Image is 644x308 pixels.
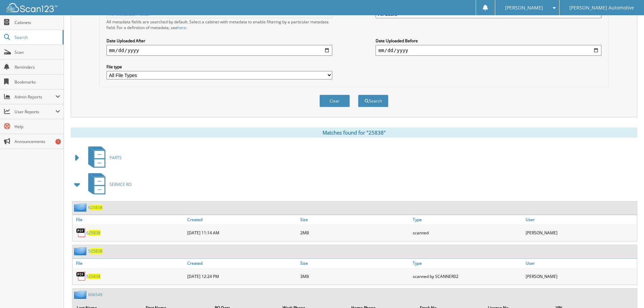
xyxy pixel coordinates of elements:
span: 25838 [91,205,102,210]
span: Announcements [15,139,60,144]
span: SERVICE RO [110,182,132,187]
div: [PERSON_NAME] [524,269,637,283]
span: Help [15,124,60,129]
div: Matches found for "25838" [71,127,637,138]
img: PDF.png [76,271,86,281]
a: here [177,25,186,30]
a: Type [411,259,524,268]
a: 525838 [88,248,102,254]
a: File [73,215,186,224]
div: 3MB [299,269,411,283]
div: [DATE] 11:14 AM [186,226,299,239]
button: Clear [319,95,350,107]
span: Bookmarks [15,79,60,85]
span: PARTS [110,155,122,161]
img: folder2.png [74,203,88,212]
div: All metadata fields are searched by default. Select a cabinet with metadata to enable filtering b... [106,19,332,30]
span: 25838 [89,230,100,236]
span: [PERSON_NAME] [505,6,543,10]
label: File type [106,64,332,70]
a: PARTS [84,144,122,171]
a: Size [299,215,411,224]
span: Search [15,34,59,40]
img: folder2.png [74,247,88,255]
label: Date Uploaded After [106,38,332,44]
div: scanned [411,226,524,239]
label: Date Uploaded Before [376,38,601,44]
span: 25838 [89,274,100,279]
span: Scan [15,49,60,55]
img: folder2.png [74,290,88,299]
span: Cabinets [15,20,60,25]
iframe: Chat Widget [610,276,644,308]
div: 2MB [299,226,411,239]
span: User Reports [15,109,55,115]
span: Admin Reports [15,94,55,100]
div: [DATE] 12:24 PM [186,269,299,283]
a: Type [411,215,524,224]
div: [PERSON_NAME] [524,226,637,239]
a: 625838 [86,230,100,236]
img: scan123-logo-white.svg [7,3,57,12]
div: 7 [55,139,61,144]
a: User [524,259,637,268]
div: scanned by SCANNER02 [411,269,524,283]
a: 625838 [88,205,102,210]
a: User [524,215,637,224]
a: Created [186,215,299,224]
span: [PERSON_NAME] Automotive [569,6,634,10]
img: PDF.png [76,228,86,238]
input: end [376,45,601,56]
a: 525838 [86,274,100,279]
a: Created [186,259,299,268]
a: Size [299,259,411,268]
a: 606549 [88,292,102,298]
a: SERVICE RO [84,171,132,198]
span: 25838 [91,248,102,254]
input: start [106,45,332,56]
button: Search [358,95,388,107]
a: File [73,259,186,268]
span: Reminders [15,64,60,70]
